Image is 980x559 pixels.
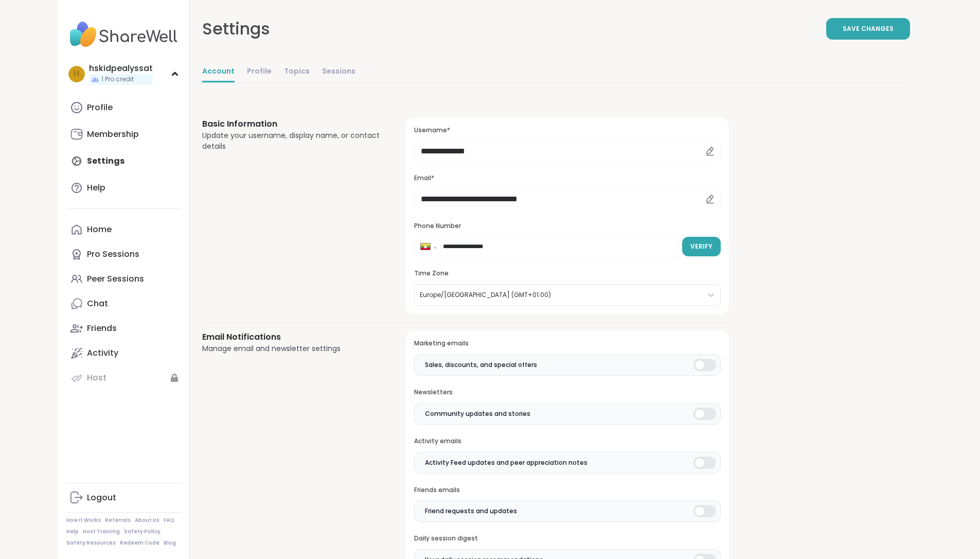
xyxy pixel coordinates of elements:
h3: Username* [414,126,720,135]
h3: Time Zone [414,269,720,278]
div: Chat [87,298,108,309]
h3: Marketing emails [414,339,720,348]
a: Chat [66,291,181,316]
a: Host [66,365,181,390]
h3: Email* [414,174,720,183]
div: Logout [87,492,116,503]
a: Profile [66,95,181,120]
h3: Friends emails [414,486,720,495]
h3: Basic Information [202,118,382,130]
a: FAQ [164,517,174,524]
a: Friends [66,316,181,341]
div: Update your username, display name, or contact details [202,130,382,152]
span: Sales, discounts, and special offers [425,360,537,370]
div: Peer Sessions [87,273,144,285]
a: Topics [284,62,310,82]
span: Friend requests and updates [425,506,517,516]
div: Settings [202,16,270,41]
a: Profile [247,62,272,82]
span: 1 Pro credit [101,75,134,84]
a: Referrals [105,517,131,524]
div: Profile [87,102,113,113]
a: Logout [66,485,181,510]
a: Pro Sessions [66,242,181,267]
a: Help [66,176,181,200]
h3: Email Notifications [202,331,382,343]
div: Activity [87,347,118,359]
h3: Activity emails [414,437,720,446]
img: ShareWell Nav Logo [66,16,181,53]
span: Community updates and stories [425,409,530,418]
a: Help [66,528,79,535]
span: Activity Feed updates and peer appreciation notes [425,458,587,467]
a: Account [202,62,235,82]
a: Safety Resources [66,539,116,547]
a: Peer Sessions [66,267,181,291]
div: Host [87,372,106,383]
a: Home [66,217,181,242]
div: Friends [87,323,117,334]
button: Verify [682,237,721,256]
span: h [74,67,79,81]
a: Redeem Code [120,539,159,547]
h3: Daily session digest [414,534,720,543]
h3: Newsletters [414,388,720,397]
a: Host Training [83,528,120,535]
h3: Phone Number [414,222,720,231]
div: Manage email and newsletter settings [202,343,382,354]
span: Save Changes [843,24,894,33]
div: Membership [87,129,139,140]
a: How It Works [66,517,101,524]
div: Home [87,224,112,235]
a: Blog [164,539,176,547]
a: Membership [66,122,181,147]
div: Pro Sessions [87,249,139,260]
a: About Us [135,517,159,524]
span: Verify [690,242,712,251]
a: Sessions [322,62,355,82]
a: Activity [66,341,181,365]
div: hskidpealyssat [89,63,153,74]
a: Safety Policy [124,528,161,535]
div: Help [87,182,105,194]
button: Save Changes [826,18,910,40]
